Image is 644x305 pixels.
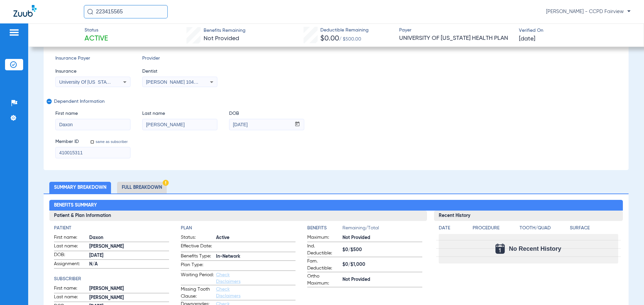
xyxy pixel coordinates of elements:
[49,182,111,194] li: Summary Breakdown
[495,244,505,254] img: Calendar
[519,27,633,34] span: Verified On
[216,273,240,284] a: Check Disclaimers
[117,182,167,194] li: Full Breakdown
[339,37,361,42] span: / $500.00
[570,225,618,234] app-breakdown-title: Surface
[54,225,169,232] h4: Patient
[9,28,19,36] img: hamburger-icon
[54,285,87,293] span: First name:
[85,34,108,44] span: Active
[291,119,304,130] button: Open calendar
[181,225,296,232] h4: Plan
[181,253,214,261] span: Benefits Type:
[342,276,422,283] span: Not Provided
[342,234,422,241] span: Not Provided
[54,234,87,242] span: First name:
[49,211,427,221] h3: Patient & Plan Information
[142,110,217,117] span: Last name
[610,273,644,305] iframe: Chat Widget
[204,27,246,34] span: Benefits Remaining
[439,225,467,232] h4: Date
[342,261,422,268] span: $0/$1,000
[216,253,296,260] span: In-Network
[59,79,139,85] span: University Of [US_STATE] Health Plan
[87,9,93,15] img: Search Icon
[89,243,169,250] span: [PERSON_NAME]
[146,79,212,85] span: [PERSON_NAME] 1043686074
[216,287,240,298] a: Check Disclaimers
[399,27,513,34] span: Payer
[54,243,87,251] span: Last name:
[342,246,422,253] span: $0/$500
[55,110,130,117] span: First name
[229,110,304,117] span: DOB
[473,225,517,234] app-breakdown-title: Procedure
[142,68,217,75] span: Dentist
[181,261,214,271] span: Plan Type:
[54,99,615,104] span: Dependent Information
[342,225,422,234] span: Remaining/Total
[546,8,631,15] span: [PERSON_NAME] - CCPD Fairview
[163,180,169,186] img: Hazard
[320,35,339,42] span: $0.00
[520,225,568,232] h4: Tooth/Quad
[47,99,51,107] mat-icon: remove
[13,5,37,17] img: Zuub Logo
[204,35,239,42] span: Not Provided
[434,211,623,221] h3: Recent History
[473,225,517,232] h4: Procedure
[89,234,169,241] span: Daxon
[520,225,568,234] app-breakdown-title: Tooth/Quad
[54,251,87,259] span: DOB:
[320,27,369,34] span: Deductible Remaining
[89,261,169,268] span: N/A
[54,260,87,269] span: Assignment:
[181,286,214,300] span: Missing Tooth Clause:
[49,200,623,211] h2: Benefits Summary
[307,234,340,242] span: Maximum:
[89,294,169,301] span: [PERSON_NAME]
[439,225,467,234] app-breakdown-title: Date
[307,273,340,287] span: Ortho Maximum:
[307,225,342,232] h4: Benefits
[181,272,214,285] span: Waiting Period:
[307,225,342,234] app-breakdown-title: Benefits
[84,5,168,18] input: Search for patients
[55,138,79,145] span: Member ID
[55,55,130,62] span: Insurance Payer
[181,234,214,242] span: Status:
[519,35,535,43] span: [DATE]
[509,245,561,252] span: No Recent History
[307,258,340,272] span: Fam. Deductible:
[307,243,340,257] span: Ind. Deductible:
[54,276,169,283] h4: Subscriber
[89,285,169,292] span: [PERSON_NAME]
[181,243,214,252] span: Effective Date:
[85,27,108,34] span: Status
[55,68,130,75] span: Insurance
[570,225,618,232] h4: Surface
[399,34,513,43] span: UNIVERSITY OF [US_STATE] HEALTH PLAN
[142,55,217,62] span: Provider
[54,294,87,302] span: Last name:
[89,252,169,259] span: [DATE]
[216,234,296,241] span: Active
[94,139,128,144] label: same as subscriber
